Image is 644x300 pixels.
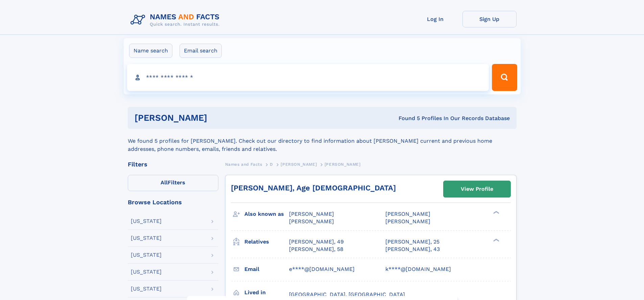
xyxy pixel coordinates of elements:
[325,162,361,167] span: [PERSON_NAME]
[289,211,334,217] span: [PERSON_NAME]
[281,162,317,167] span: [PERSON_NAME]
[289,291,405,298] span: [GEOGRAPHIC_DATA], [GEOGRAPHIC_DATA]
[492,210,500,215] div: ❯
[244,263,289,275] h3: Email
[180,44,222,58] label: Email search
[385,211,430,217] span: [PERSON_NAME]
[131,269,162,275] div: [US_STATE]
[444,181,510,197] a: View Profile
[131,252,162,258] div: [US_STATE]
[244,236,289,248] h3: Relatives
[131,218,162,224] div: [US_STATE]
[492,64,517,91] button: Search Button
[225,160,262,168] a: Names and Facts
[385,218,430,225] span: [PERSON_NAME]
[244,287,289,298] h3: Lived in
[244,208,289,220] h3: Also known as
[135,114,303,122] h1: [PERSON_NAME]
[161,179,168,186] span: All
[270,160,273,168] a: D
[127,64,489,91] input: search input
[289,238,344,246] a: [PERSON_NAME], 49
[289,218,334,225] span: [PERSON_NAME]
[231,184,396,192] a: [PERSON_NAME], Age [DEMOGRAPHIC_DATA]
[461,181,493,197] div: View Profile
[408,11,462,27] a: Log In
[128,11,225,29] img: Logo Names and Facts
[270,162,273,167] span: D
[129,44,172,58] label: Name search
[492,238,500,242] div: ❯
[128,199,218,205] div: Browse Locations
[462,11,517,27] a: Sign Up
[303,115,510,122] div: Found 5 Profiles In Our Records Database
[131,286,162,292] div: [US_STATE]
[281,160,317,168] a: [PERSON_NAME]
[128,129,517,153] div: We found 5 profiles for [PERSON_NAME]. Check out our directory to find information about [PERSON_...
[128,161,218,167] div: Filters
[385,246,440,253] a: [PERSON_NAME], 43
[131,235,162,241] div: [US_STATE]
[289,246,343,253] a: [PERSON_NAME], 58
[385,238,439,246] a: [PERSON_NAME], 25
[128,175,218,191] label: Filters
